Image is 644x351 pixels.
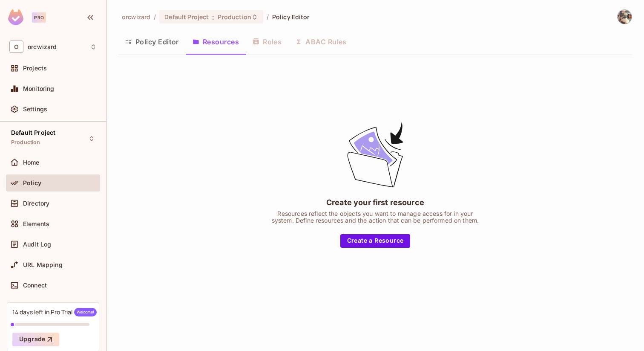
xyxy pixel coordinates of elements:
[12,308,97,316] div: 14 days left in Pro Trial
[218,13,251,21] span: Production
[23,65,47,72] span: Projects
[212,14,215,20] span: :
[23,200,49,207] span: Directory
[23,282,47,289] span: Connect
[23,85,55,92] span: Monitoring
[9,41,23,53] span: O
[272,13,310,21] span: Policy Editor
[23,106,47,113] span: Settings
[28,44,57,50] span: Workspace: orcwizard
[74,308,97,316] span: Welcome!
[11,139,40,146] span: Production
[326,197,424,208] div: Create your first resource
[23,159,40,166] span: Home
[267,13,269,21] li: /
[23,220,49,227] span: Elements
[12,333,59,346] button: Upgrade
[122,13,150,21] span: the active workspace
[32,12,46,23] div: Pro
[23,261,63,268] span: URL Mapping
[118,31,186,52] button: Policy Editor
[11,129,55,136] span: Default Project
[23,180,41,186] span: Policy
[8,9,23,25] img: SReyMgAAAABJRU5ErkJggg==
[618,10,632,24] img: Yuxi Hou
[164,13,209,21] span: Default Project
[186,31,246,52] button: Resources
[154,13,156,21] li: /
[269,210,482,224] div: Resources reflect the objects you want to manage access for in your system. Define resources and ...
[23,241,51,248] span: Audit Log
[340,234,411,248] button: Create a Resource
